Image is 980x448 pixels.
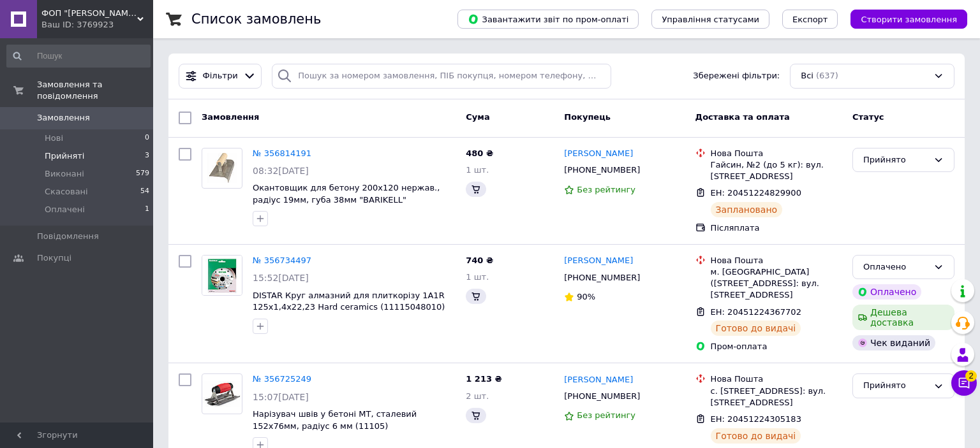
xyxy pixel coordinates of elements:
a: № 356734497 [253,256,311,265]
div: [PHONE_NUMBER] [561,270,642,286]
span: Без рейтингу [577,410,635,420]
button: Чат з покупцем2 [951,370,977,396]
div: Готово до видачі [711,321,801,336]
span: 1 шт. [466,272,489,282]
div: Ваш ID: 3769923 [41,19,153,31]
span: 1 шт. [466,165,489,175]
span: 15:07[DATE] [253,392,309,402]
img: Фото товару [202,256,242,295]
span: 2 [965,368,977,379]
div: Оплачено [852,284,921,300]
div: Чек виданий [852,335,935,350]
span: Скасовані [45,186,88,198]
div: [PHONE_NUMBER] [561,388,642,405]
span: Створити замовлення [861,15,957,24]
a: Фото товару [202,148,242,189]
span: 3 [145,150,149,162]
a: [PERSON_NAME] [564,148,633,160]
div: [PHONE_NUMBER] [561,162,642,178]
a: Фото товару [202,373,242,414]
a: Створити замовлення [838,14,967,24]
div: Нова Пошта [711,255,842,266]
span: Замовлення та повідомлення [37,79,153,102]
div: Готово до видачі [711,428,801,444]
span: ЕН: 20451224305183 [711,414,801,424]
div: Прийнято [863,379,928,393]
span: Без рейтингу [577,185,635,194]
a: Нарізувач швів у бетоні МТ, сталевий 152х76мм, радіус 6 мм (11105) [253,409,417,431]
span: Покупці [37,252,71,264]
a: DISTAR Круг алмазний для плиткорізу 1A1R 125x1,4x22,23 Hard ceramics (11115048010) [253,291,445,312]
h1: Список замовлень [191,11,321,27]
span: Покупець [564,112,611,122]
span: Управління статусами [662,15,759,24]
span: Cума [466,112,489,122]
button: Експорт [782,10,838,29]
span: Виконані [45,168,84,180]
span: Замовлення [202,112,259,122]
span: 08:32[DATE] [253,166,309,176]
div: Нова Пошта [711,373,842,385]
span: ЕН: 20451224367702 [711,307,801,317]
div: Прийнято [863,154,928,167]
span: Збережені фільтри: [693,70,780,82]
span: 1 [145,204,149,215]
div: Гайсин, №2 (до 5 кг): вул. [STREET_ADDRESS] [711,159,842,182]
div: Нова Пошта [711,148,842,159]
span: 90% [577,292,595,301]
div: с. [STREET_ADDRESS]: вул. [STREET_ADDRESS] [711,386,842,408]
input: Пошук [6,45,151,68]
span: Завантажити звіт по пром-оплаті [468,13,628,25]
div: Післяплата [711,222,842,234]
span: Нові [45,133,63,144]
a: № 356814191 [253,148,311,158]
img: Фото товару [202,153,242,183]
span: ФОП "ГРЕЧКО В. Д." [41,8,137,19]
input: Пошук за номером замовлення, ПІБ покупця, номером телефону, Email, номером накладної [272,64,611,89]
button: Завантажити звіт по пром-оплаті [457,10,639,29]
div: Пром-оплата [711,341,842,352]
span: Замовлення [37,112,90,124]
span: Прийняті [45,150,84,162]
a: № 356725249 [253,374,311,384]
span: Фільтри [203,70,238,82]
span: 1 213 ₴ [466,374,501,384]
span: Всі [801,70,813,82]
div: м. [GEOGRAPHIC_DATA] ([STREET_ADDRESS]: вул. [STREET_ADDRESS] [711,266,842,301]
span: Статус [852,112,884,122]
span: Повідомлення [37,231,99,242]
span: ЕН: 20451224829900 [711,188,801,198]
div: Дешева доставка [852,305,954,330]
span: 54 [140,186,149,198]
a: Фото товару [202,255,242,296]
span: 2 шт. [466,391,489,401]
span: Оплачені [45,204,85,215]
span: 480 ₴ [466,148,493,158]
span: 15:52[DATE] [253,273,309,283]
div: Заплановано [711,202,783,217]
span: 579 [136,168,149,180]
a: Окантовщик для бетону 200х120 нержав., радіус 19мм, губа 38мм "BARIKELL" [253,183,440,205]
div: Оплачено [863,261,928,274]
a: [PERSON_NAME] [564,374,633,386]
img: Фото товару [202,381,242,407]
span: 0 [145,133,149,144]
span: Експорт [792,15,828,24]
span: Доставка та оплата [695,112,790,122]
a: [PERSON_NAME] [564,255,633,267]
button: Створити замовлення [850,10,967,29]
span: (637) [816,71,838,80]
span: 740 ₴ [466,256,493,265]
button: Управління статусами [651,10,769,29]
